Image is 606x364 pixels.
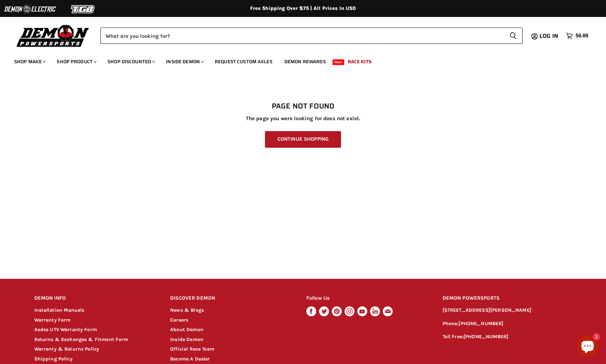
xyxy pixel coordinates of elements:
[4,2,57,16] img: Demon Electric Logo 2
[170,290,293,307] h2: DISCOVER DEMON
[170,336,203,342] a: Inside Demon
[57,2,110,16] img: TGB Logo 2
[14,23,92,48] img: Demon Powersports
[575,335,600,358] inbox-online-store-chat: Shopify online store chat
[170,356,210,362] a: Become A Dealer
[443,320,572,328] p: Phone:
[9,52,587,69] ul: Main menu
[34,327,97,333] a: Aodes UTV Warranty Form
[458,321,503,327] a: [PHONE_NUMBER]
[100,28,523,44] form: Product
[539,31,558,40] span: Log in
[170,346,214,352] a: Official Race Team
[34,290,157,307] h2: DEMON INFO
[9,54,50,69] a: Shop Make
[265,131,341,148] a: Continue Shopping
[443,333,572,341] p: Toll Free:
[209,54,278,69] a: Request Custom Axles
[20,5,586,12] div: Free Shipping Over $75 | All Prices In USD
[443,306,572,315] p: [STREET_ADDRESS][PERSON_NAME]
[161,54,208,69] a: Inside Demon
[34,317,71,323] a: Warranty Form
[34,336,128,342] a: Returns & Exchanges & Fitment Form
[100,28,504,44] input: Search
[306,290,429,307] h2: Follow Us
[463,334,508,340] a: [PHONE_NUMBER]
[34,307,85,313] a: Installation Manuals
[536,33,562,39] a: Log in
[34,116,572,122] p: The page you were looking for does not exist.
[34,102,572,111] h1: Page not found
[576,33,588,39] span: $0.00
[443,290,572,307] h2: DEMON POWERSPORTS
[170,307,204,313] a: News & Blogs
[170,327,203,333] a: About Demon
[51,54,101,69] a: Shop Product
[504,28,523,44] button: Search
[170,317,188,323] a: Careers
[342,54,377,69] a: Race Kits
[102,54,159,69] a: Shop Discounted
[562,31,592,41] a: $0.00
[34,346,99,352] a: Warranty & Returns Policy
[34,356,73,362] a: Shipping Policy
[333,59,345,65] span: New!
[279,54,331,69] a: Demon Rewards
